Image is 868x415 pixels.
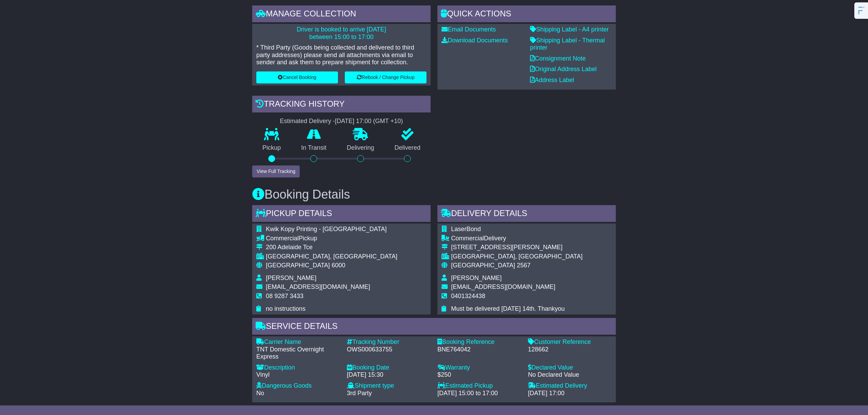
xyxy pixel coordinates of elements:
span: 08 9287 3433 [266,293,303,299]
a: Shipping Label - A4 printer [530,26,609,33]
div: [DATE] 17:00 (GMT +10) [335,118,403,125]
div: Vinyl [256,371,340,379]
p: Delivered [384,144,431,152]
div: Pickup Details [252,205,431,224]
span: [PERSON_NAME] [451,275,502,281]
div: [STREET_ADDRESS][PERSON_NAME] [451,244,583,251]
span: Commercial [451,235,484,242]
a: Download Documents [442,37,508,44]
div: Delivery [451,235,583,242]
p: Delivering [337,144,384,152]
h3: Booking Details [252,188,616,201]
button: View Full Tracking [252,165,300,177]
div: Quick Actions [437,5,616,24]
div: Booking Reference [437,338,521,346]
span: 3rd Party [347,390,372,397]
div: BNE764042 [437,346,521,353]
a: Email Documents [442,26,496,33]
div: Estimated Delivery - [252,118,431,125]
span: [PERSON_NAME] [266,275,316,281]
button: Rebook / Change Pickup [345,71,426,83]
div: Declared Value [528,364,612,372]
div: Pickup [266,235,397,242]
span: [GEOGRAPHIC_DATA] [451,262,515,269]
div: Delivery Details [437,205,616,224]
span: 0401324438 [451,293,485,299]
span: Must be delivered [DATE] 14th. Thankyou [451,305,565,312]
div: Manage collection [252,5,431,24]
div: Service Details [252,318,616,336]
div: No Declared Value [528,371,612,379]
span: No [256,390,264,397]
span: [GEOGRAPHIC_DATA] [266,262,330,269]
p: In Transit [291,144,337,152]
div: Tracking history [252,96,431,114]
div: Estimated Delivery [528,382,612,390]
div: [GEOGRAPHIC_DATA], [GEOGRAPHIC_DATA] [266,253,397,260]
span: Kwik Kopy Printing - [GEOGRAPHIC_DATA] [266,226,386,232]
span: Commercial [266,235,299,242]
p: Pickup [252,144,291,152]
div: Carrier Name [256,338,340,346]
div: [DATE] 15:30 [347,371,431,379]
div: Shipment type [347,382,431,390]
p: Driver is booked to arrive [DATE] between 15:00 to 17:00 [256,26,426,41]
div: Description [256,364,340,372]
div: Estimated Pickup [437,382,521,390]
button: Cancel Booking [256,71,338,83]
span: 6000 [331,262,345,269]
span: 2567 [517,262,530,269]
div: [DATE] 15:00 to 17:00 [437,390,521,397]
span: no instructions [266,305,306,312]
a: Consignment Note [530,55,586,62]
div: 200 Adelaide Tce [266,244,397,251]
p: * Third Party (Goods being collected and delivered to third party addresses) please send all atta... [256,44,426,66]
div: $250 [437,371,521,379]
div: Customer Reference [528,338,612,346]
div: Warranty [437,364,521,372]
a: Address Label [530,77,574,83]
div: [DATE] 17:00 [528,390,612,397]
div: Tracking Number [347,338,431,346]
div: TNT Domestic Overnight Express [256,346,340,361]
div: OWS000633755 [347,346,431,353]
span: [EMAIL_ADDRESS][DOMAIN_NAME] [451,283,555,290]
div: Dangerous Goods [256,382,340,390]
div: Booking Date [347,364,431,372]
a: Original Address Label [530,66,597,72]
div: 128662 [528,346,612,353]
a: Shipping Label - Thermal printer [530,37,605,51]
span: LaserBond [451,226,481,232]
div: [GEOGRAPHIC_DATA], [GEOGRAPHIC_DATA] [451,253,583,260]
span: [EMAIL_ADDRESS][DOMAIN_NAME] [266,283,370,290]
